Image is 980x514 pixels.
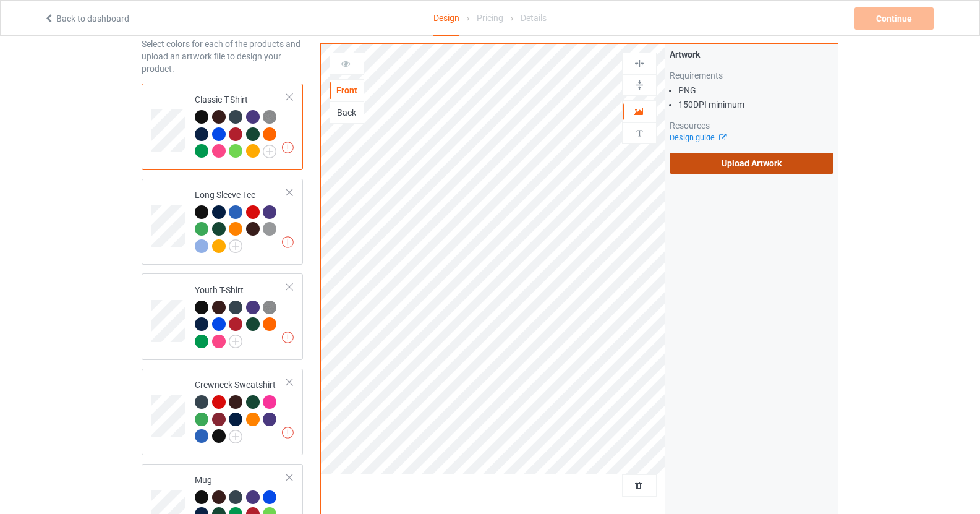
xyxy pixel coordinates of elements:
img: exclamation icon [282,427,294,439]
div: Youth T-Shirt [195,284,287,348]
div: Artwork [670,48,833,61]
div: Front [330,84,364,96]
img: exclamation icon [282,332,294,343]
img: exclamation icon [282,142,294,153]
img: svg+xml;base64,PD94bWwgdmVyc2lvbj0iMS4wIiBlbmNvZGluZz0iVVRGLTgiPz4KPHN2ZyB3aWR0aD0iMjJweCIgaGVpZ2... [229,239,242,253]
div: Design [433,1,459,36]
div: Classic T-Shirt [142,84,303,170]
img: svg+xml;base64,PD94bWwgdmVyc2lvbj0iMS4wIiBlbmNvZGluZz0iVVRGLTgiPz4KPHN2ZyB3aWR0aD0iMjJweCIgaGVpZ2... [229,335,242,348]
a: Design guide [670,133,726,142]
img: heather_texture.png [263,110,276,124]
img: svg%3E%0A [634,79,646,91]
img: svg%3E%0A [634,127,646,139]
div: Details [521,1,547,35]
img: svg+xml;base64,PD94bWwgdmVyc2lvbj0iMS4wIiBlbmNvZGluZz0iVVRGLTgiPz4KPHN2ZyB3aWR0aD0iMjJweCIgaGVpZ2... [229,430,242,443]
img: heather_texture.png [263,301,276,314]
label: Upload Artwork [670,153,833,174]
div: Pricing [477,1,503,35]
div: Youth T-Shirt [142,273,303,360]
div: Long Sleeve Tee [195,189,287,252]
div: Crewneck Sweatshirt [195,379,287,442]
div: Requirements [670,69,833,82]
li: 150 DPI minimum [678,98,833,111]
div: Resources [670,119,833,132]
img: svg%3E%0A [634,58,646,69]
a: Back to dashboard [44,14,129,24]
li: PNG [678,84,833,96]
div: Classic T-Shirt [195,93,287,157]
div: Back [330,106,364,119]
img: svg+xml;base64,PD94bWwgdmVyc2lvbj0iMS4wIiBlbmNvZGluZz0iVVRGLTgiPz4KPHN2ZyB3aWR0aD0iMjJweCIgaGVpZ2... [263,145,276,158]
div: Select colors for each of the products and upload an artwork file to design your product. [142,38,303,75]
div: Crewneck Sweatshirt [142,369,303,455]
img: exclamation icon [282,236,294,248]
div: Long Sleeve Tee [142,179,303,265]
